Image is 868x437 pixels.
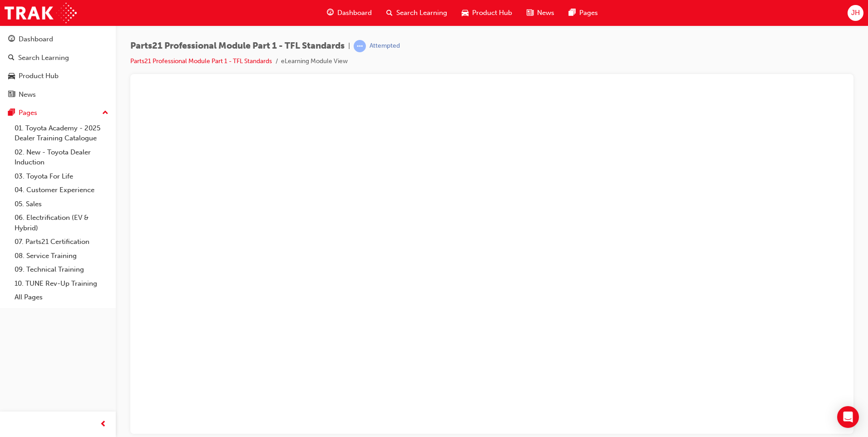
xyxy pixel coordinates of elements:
[11,235,112,249] a: 07. Parts21 Certification
[11,290,112,304] a: All Pages
[4,104,112,121] button: Pages
[4,50,112,66] a: Search Learning
[472,8,512,18] span: Product Hub
[379,4,454,22] a: search-iconSearch Learning
[837,406,859,428] div: Open Intercom Messenger
[527,7,533,19] span: news-icon
[5,3,77,23] img: Trak
[519,4,562,22] a: news-iconNews
[130,41,345,51] span: Parts21 Professional Module Part 1 - TFL Standards
[102,107,108,119] span: up-icon
[11,183,112,197] a: 04. Customer Experience
[281,56,348,67] li: eLearning Module View
[8,35,15,44] span: guage-icon
[348,41,350,51] span: |
[19,71,59,81] div: Product Hub
[370,42,400,50] div: Attempted
[569,7,576,19] span: pages-icon
[562,4,605,22] a: pages-iconPages
[11,145,112,169] a: 02. New - Toyota Dealer Induction
[11,197,112,211] a: 05. Sales
[19,34,53,45] div: Dashboard
[18,53,69,63] div: Search Learning
[8,109,15,117] span: pages-icon
[11,121,112,145] a: 01. Toyota Academy - 2025 Dealer Training Catalogue
[19,108,37,118] div: Pages
[537,8,554,18] span: News
[11,169,112,184] a: 03. Toyota For Life
[320,4,379,22] a: guage-iconDashboard
[454,4,519,22] a: car-iconProduct Hub
[11,249,112,263] a: 08. Service Training
[848,5,863,21] button: JH
[4,68,112,84] a: Product Hub
[462,7,469,19] span: car-icon
[11,263,112,277] a: 09. Technical Training
[354,40,366,52] span: learningRecordVerb_ATTEMPT-icon
[851,8,860,18] span: JH
[100,419,107,430] span: prev-icon
[4,29,112,104] button: DashboardSearch LearningProduct HubNews
[11,277,112,291] a: 10. TUNE Rev-Up Training
[396,8,447,18] span: Search Learning
[8,91,15,99] span: news-icon
[337,8,372,18] span: Dashboard
[579,8,598,18] span: Pages
[19,89,36,100] div: News
[11,211,112,235] a: 06. Electrification (EV & Hybrid)
[4,86,112,103] a: News
[386,7,393,19] span: search-icon
[8,72,15,80] span: car-icon
[4,31,112,48] a: Dashboard
[130,57,272,65] a: Parts21 Professional Module Part 1 - TFL Standards
[8,54,15,62] span: search-icon
[327,7,334,19] span: guage-icon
